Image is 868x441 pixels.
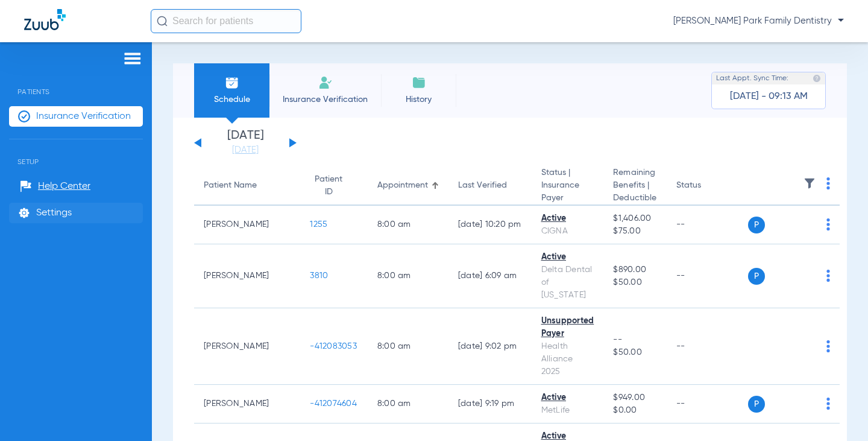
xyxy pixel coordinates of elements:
div: Last Verified [458,179,507,192]
th: Status | [532,167,604,206]
span: P [748,268,765,285]
img: Manual Insurance Verification [318,75,333,90]
span: Deductible [613,192,657,205]
th: Status [667,167,748,206]
img: group-dot-blue.svg [826,270,830,282]
td: -- [667,206,748,244]
div: Patient ID [310,173,347,198]
div: Last Verified [458,179,522,192]
div: Appointment [377,179,439,192]
img: Zuub Logo [24,9,66,30]
span: $75.00 [613,225,657,238]
div: Active [541,392,594,404]
div: Health Alliance 2025 [541,340,594,378]
span: $1,406.00 [613,212,657,225]
span: Settings [36,207,72,219]
div: CIGNA [541,225,594,238]
a: [DATE] [209,144,281,156]
th: Remaining Benefits | [603,167,667,206]
div: Patient ID [310,173,358,198]
span: Help Center [38,180,90,192]
span: -412074604 [310,399,357,408]
span: 3810 [310,271,328,280]
div: Patient Name [204,179,291,192]
td: 8:00 AM [368,244,448,308]
li: [DATE] [209,130,281,156]
img: group-dot-blue.svg [826,340,830,352]
div: Active [541,212,594,225]
img: Search Icon [157,16,168,27]
span: Schedule [203,94,260,106]
td: [PERSON_NAME] [194,206,300,244]
td: -- [667,308,748,385]
span: Insurance Verification [36,110,131,122]
td: [DATE] 6:09 AM [448,244,532,308]
div: MetLife [541,404,594,417]
span: History [390,94,447,106]
td: [DATE] 9:19 PM [448,385,532,424]
td: [PERSON_NAME] [194,385,300,424]
img: History [412,75,426,90]
span: -- [613,334,657,346]
img: hamburger-icon [123,51,142,66]
span: $0.00 [613,404,657,417]
span: Setup [9,139,143,166]
span: $50.00 [613,346,657,359]
a: Help Center [20,180,90,192]
div: Patient Name [204,179,257,192]
td: 8:00 AM [368,385,448,424]
span: P [748,217,765,233]
td: 8:00 AM [368,308,448,385]
span: -412083053 [310,342,357,351]
span: Insurance Payer [541,179,594,205]
img: filter.svg [804,177,816,189]
span: $50.00 [613,276,657,289]
span: 1255 [310,220,327,229]
img: last sync help info [813,74,821,83]
td: 8:00 AM [368,206,448,244]
div: Active [541,251,594,264]
td: [PERSON_NAME] [194,244,300,308]
td: -- [667,244,748,308]
img: group-dot-blue.svg [826,218,830,230]
img: group-dot-blue.svg [826,177,830,189]
td: [DATE] 9:02 PM [448,308,532,385]
div: Delta Dental of [US_STATE] [541,264,594,302]
span: P [748,396,765,413]
span: $890.00 [613,264,657,276]
img: Schedule [225,75,239,90]
span: Patients [9,69,143,96]
img: group-dot-blue.svg [826,398,830,410]
td: [PERSON_NAME] [194,308,300,385]
span: [DATE] - 09:13 AM [730,90,808,103]
span: $949.00 [613,392,657,404]
td: [DATE] 10:20 PM [448,206,532,244]
span: [PERSON_NAME] Park Family Dentistry [673,15,844,27]
td: -- [667,385,748,424]
div: Appointment [377,179,428,192]
div: Unsupported Payer [541,315,594,340]
input: Search for patients [151,9,301,33]
span: Insurance Verification [278,94,372,106]
span: Last Appt. Sync Time: [716,72,788,84]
